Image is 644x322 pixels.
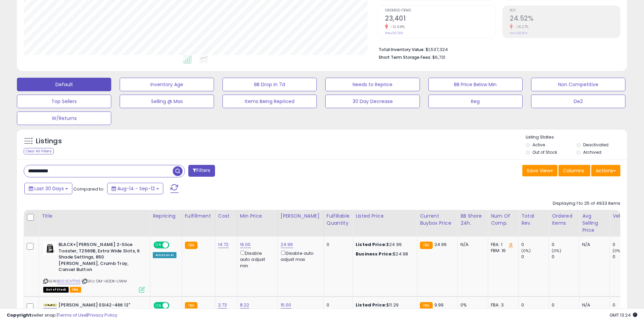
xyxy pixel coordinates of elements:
button: Filters [188,165,215,177]
div: FBA: 1 [491,242,513,248]
small: Prev: 26,793 [385,31,403,35]
a: Terms of Use [58,312,87,318]
a: 8.22 [240,302,249,308]
button: W/Returns [17,112,111,125]
b: BLACK+[PERSON_NAME] 2-Slice Toaster, T2569B, Extra Wide Slots, 6 Shade Settings, 850 [PERSON_NAME... [58,242,141,275]
div: 0 [521,242,549,248]
div: Total Rev. [521,213,546,227]
div: N/A [460,242,483,248]
div: Amazon AI [153,252,176,258]
div: Current Buybox Price [420,213,455,227]
div: Disable auto adjust min [240,249,272,269]
div: N/A [582,242,604,248]
b: Listed Price: [356,302,386,308]
a: 24.99 [281,241,293,248]
small: -12.66% [388,24,405,29]
label: Active [532,142,545,148]
button: Top Sellers [17,95,111,108]
span: All listings that are currently out of stock and unavailable for purchase on Amazon [43,287,69,293]
div: Min Price [240,213,275,220]
div: seller snap | | [7,312,117,319]
div: Listed Price [356,213,414,220]
button: Save View [522,165,557,176]
small: -14.27% [513,24,529,29]
label: Archived [583,149,601,155]
div: Fulfillable Quantity [327,213,350,227]
div: $24.99 [356,242,412,248]
div: Velocity [613,213,637,220]
label: Deactivated [583,142,609,148]
button: BB Drop in 7d [222,78,317,91]
button: BB Price Below Min [428,78,523,91]
button: Reg [428,95,523,108]
button: Actions [591,165,620,176]
span: 2025-10-13 13:24 GMT [610,312,637,318]
small: FBA [420,242,432,249]
small: (0%) [552,248,561,253]
b: Listed Price: [356,241,386,248]
div: Displaying 1 to 25 of 4933 items [553,200,620,207]
div: Cost [218,213,234,220]
button: Selling @ Max [120,95,214,108]
a: 15.00 [281,302,291,308]
span: | SKU: OM-HDDK-L1WM [81,278,127,284]
button: Non Competitive [531,78,625,91]
button: Default [17,78,111,91]
span: 9.99 [434,302,444,308]
b: Business Price: [356,251,393,257]
small: (0%) [613,248,622,253]
span: Ordered Items [385,9,495,13]
a: B002CVTT4S [57,278,80,284]
span: ROI [510,9,620,13]
div: Repricing [153,213,179,220]
div: [PERSON_NAME] [281,213,321,220]
div: 0 [613,254,640,260]
div: ASIN: [43,242,145,292]
span: 24.99 [434,241,447,248]
button: Last 30 Days [24,183,72,194]
strong: Copyright [7,312,31,318]
span: $6,731 [432,54,445,60]
p: Listing States: [526,134,627,141]
button: De2 [531,95,625,108]
span: Aug-14 - Sep-12 [117,185,155,192]
div: Clear All Filters [24,148,54,154]
span: OFF [168,242,179,248]
h2: 23,401 [385,15,495,24]
button: Inventory Age [120,78,214,91]
span: ON [154,242,163,248]
div: 0 [552,254,579,260]
button: Aug-14 - Sep-12 [107,183,163,194]
a: 2.73 [218,302,227,308]
a: 16.00 [240,241,251,248]
div: Num of Comp. [491,213,516,227]
div: Fulfillment [185,213,212,220]
div: 0 [327,242,348,248]
button: Needs to Reprice [325,78,420,91]
a: 14.72 [218,241,229,248]
label: Out of Stock [532,149,557,155]
div: 0 [521,254,549,260]
h5: Listings [36,137,62,146]
li: $1,537,324 [379,45,615,53]
a: Privacy Policy [88,312,117,318]
small: (0%) [521,248,531,253]
div: Avg Selling Price [582,213,607,234]
div: Ordered Items [552,213,576,227]
span: Compared to: [73,186,104,192]
small: FBA [185,242,197,249]
button: Columns [558,165,590,176]
button: 30 Day Decrease [325,95,420,108]
img: 31n2RYzJIbL._SL40_.jpg [43,242,57,255]
div: 0 [613,242,640,248]
span: FBA [70,287,81,293]
div: $24.98 [356,251,412,257]
h2: 24.52% [510,15,620,24]
b: Total Inventory Value: [379,47,425,52]
div: Disable auto adjust max [281,249,318,263]
span: Last 30 Days [34,185,64,192]
div: BB Share 24h. [460,213,485,227]
button: Items Being Repriced [222,95,317,108]
small: Prev: 28.60% [510,31,527,35]
div: 0 [552,242,579,248]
